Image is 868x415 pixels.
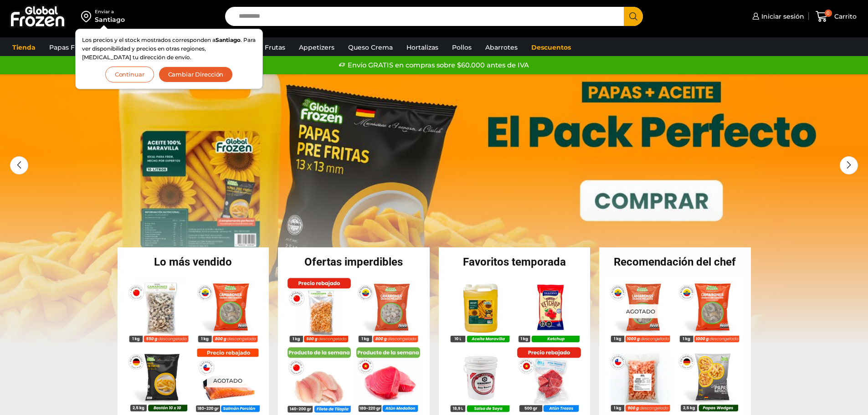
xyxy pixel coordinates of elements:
a: Abarrotes [481,39,522,56]
p: Los precios y el stock mostrados corresponden a . Para ver disponibilidad y precios en otras regi... [82,36,256,62]
a: Hortalizas [402,39,443,56]
a: Pollos [447,39,476,56]
div: Enviar a [95,9,125,15]
h2: Recomendación del chef [599,256,751,267]
div: Santiago [95,15,125,24]
span: 0 [825,10,832,17]
a: Tienda [8,39,40,56]
img: address-field-icon.svg [81,9,95,24]
h2: Ofertas imperdibles [278,256,430,267]
span: Carrito [832,12,857,21]
p: Agotado [620,304,662,318]
a: 0 Carrito [813,6,859,27]
strong: Santiago [216,36,241,43]
h2: Favoritos temporada [439,256,591,267]
h2: Lo más vendido [118,256,269,267]
a: Queso Crema [344,39,397,56]
a: Appetizers [294,39,339,56]
p: Agotado [206,374,248,388]
a: Papas Fritas [45,39,93,56]
button: Cambiar Dirección [159,67,233,82]
button: Continuar [105,67,154,82]
div: Previous slide [10,156,28,174]
div: Next slide [840,156,858,174]
button: Search button [624,7,643,26]
span: Iniciar sesión [759,12,804,21]
a: Iniciar sesión [750,7,804,26]
a: Descuentos [527,39,575,56]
